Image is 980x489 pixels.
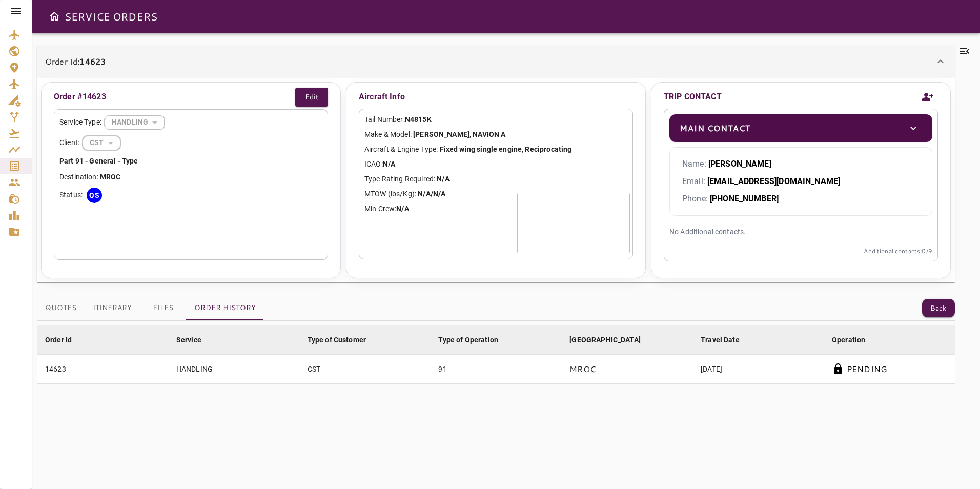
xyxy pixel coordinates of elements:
[105,109,165,136] div: HANDLING
[438,334,498,346] div: Type of Operation
[364,129,627,140] p: Make & Model:
[59,156,322,167] p: Part 91 - General - Type
[45,364,160,374] div: 14623
[396,205,409,213] b: N/A
[37,296,264,320] div: basic tabs example
[168,355,299,384] td: HANDLING
[682,193,920,205] p: Phone:
[569,334,641,346] div: [GEOGRAPHIC_DATA]
[308,334,379,346] span: Type of Customer
[917,85,938,109] button: Add new contact
[359,88,633,106] p: Aircraft Info
[701,334,753,346] span: Travel Date
[100,173,106,181] b: M
[45,334,72,346] div: Order Id
[440,145,572,153] b: Fixed wing single engine, Reciprocating
[111,173,116,181] b: O
[45,334,85,346] span: Order Id
[87,188,102,203] div: QS
[569,363,596,375] p: MROC
[364,144,627,155] p: Aircraft & Engine Type:
[364,159,627,170] p: ICAO:
[922,299,955,318] button: Back
[59,190,83,200] p: Status:
[437,175,449,183] b: N/A
[59,172,322,182] p: Destination:
[438,334,512,346] span: Type of Operation
[664,91,722,103] p: TRIP CONTACT
[682,175,920,188] p: Email:
[106,173,111,181] b: R
[569,334,654,346] span: [GEOGRAPHIC_DATA]
[59,115,322,130] div: Service Type:
[44,6,65,27] button: Open drawer
[186,296,264,320] button: Order History
[37,78,955,282] div: Order Id:14623
[140,296,186,320] button: Files
[295,88,328,107] button: Edit
[708,159,771,169] b: [PERSON_NAME]
[669,247,932,256] p: Additional contacts: 0 /9
[37,296,85,320] button: Quotes
[364,174,627,185] p: Type Rating Required:
[682,158,920,170] p: Name:
[832,334,879,346] span: Operation
[430,355,561,384] td: 91
[405,115,432,124] b: N4815K
[37,45,955,78] div: Order Id:14623
[413,130,505,138] b: [PERSON_NAME], NAVION A
[710,194,779,203] b: [PHONE_NUMBER]
[116,173,120,181] b: C
[65,8,157,25] h6: SERVICE ORDERS
[847,363,887,375] p: PENDING
[692,355,824,384] td: [DATE]
[364,203,627,214] p: Min Crew:
[176,334,201,346] div: Service
[418,190,445,198] b: N/A/N/A
[707,176,840,186] b: [EMAIL_ADDRESS][DOMAIN_NAME]
[832,334,865,346] div: Operation
[45,55,106,68] p: Order Id:
[701,334,740,346] div: Travel Date
[669,227,932,237] p: No Additional contacts.
[59,135,322,151] div: Client:
[176,334,215,346] span: Service
[83,129,120,156] div: HANDLING
[680,122,750,134] p: Main Contact
[54,91,106,103] p: Order #14623
[308,334,366,346] div: Type of Customer
[669,114,932,142] div: Main Contacttoggle
[364,189,627,199] p: MTOW (lbs/Kg):
[383,160,395,168] b: N/A
[364,114,627,125] p: Tail Number:
[299,355,431,384] td: CST
[905,119,922,137] button: toggle
[79,55,106,67] b: 14623
[85,296,140,320] button: Itinerary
